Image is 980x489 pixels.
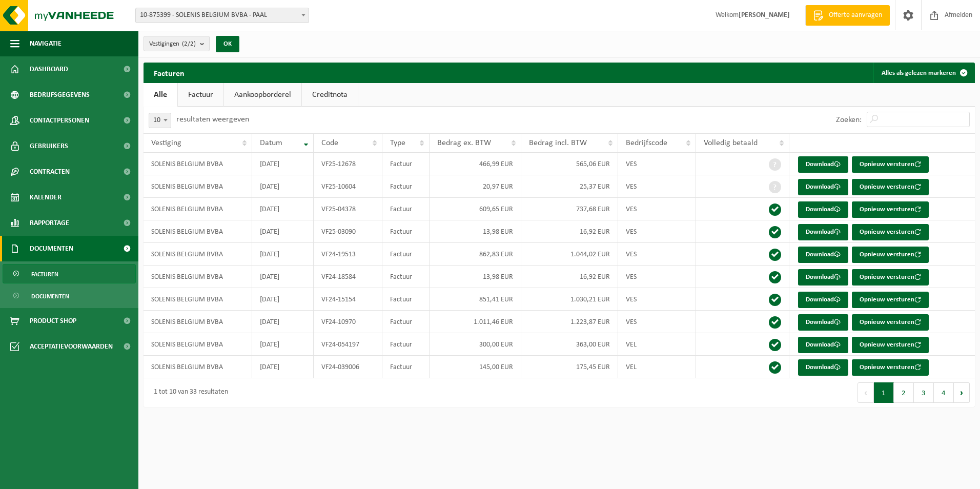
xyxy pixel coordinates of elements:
[144,333,252,356] td: SOLENIS BELGIUM BVBA
[430,220,521,243] td: 13,98 EUR
[144,175,252,198] td: SOLENIS BELGIUM BVBA
[852,269,929,286] button: Opnieuw versturen
[314,198,382,220] td: VF25-04378
[798,292,848,308] a: Download
[382,220,430,243] td: Factuur
[521,333,618,356] td: 363,00 EUR
[430,333,521,356] td: 300,00 EUR
[805,5,890,26] a: Offerte aanvragen
[873,63,974,83] button: Alles als gelezen markeren
[31,287,69,306] span: Documenten
[852,337,929,353] button: Opnieuw versturen
[529,139,587,147] span: Bedrag incl. BTW
[437,139,491,147] span: Bedrag ex. BTW
[144,311,252,333] td: SOLENIS BELGIUM BVBA
[382,288,430,311] td: Factuur
[3,286,136,305] a: Documenten
[618,311,696,333] td: VES
[430,175,521,198] td: 20,97 EUR
[618,153,696,175] td: VES
[382,153,430,175] td: Factuur
[314,333,382,356] td: VF24-054197
[430,198,521,220] td: 609,65 EUR
[144,36,210,51] button: Vestigingen(2/2)
[798,337,848,353] a: Download
[30,185,62,210] span: Kalender
[30,308,76,334] span: Product Shop
[30,133,68,159] span: Gebruikers
[30,82,90,108] span: Bedrijfsgegevens
[3,264,136,283] a: Facturen
[149,113,171,128] span: 10
[521,175,618,198] td: 25,37 EUR
[798,247,848,263] a: Download
[252,198,314,220] td: [DATE]
[30,159,70,185] span: Contracten
[430,356,521,378] td: 145,00 EUR
[178,83,223,107] a: Factuur
[618,220,696,243] td: VES
[934,382,954,403] button: 4
[852,359,929,376] button: Opnieuw versturen
[151,139,181,147] span: Vestiging
[30,236,73,261] span: Documenten
[430,288,521,311] td: 851,41 EUR
[144,220,252,243] td: SOLENIS BELGIUM BVBA
[314,220,382,243] td: VF25-03090
[135,8,309,23] span: 10-875399 - SOLENIS BELGIUM BVBA - PAAL
[618,266,696,288] td: VES
[798,156,848,173] a: Download
[314,356,382,378] td: VF24-039006
[521,356,618,378] td: 175,45 EUR
[798,201,848,218] a: Download
[618,356,696,378] td: VEL
[149,36,196,52] span: Vestigingen
[382,311,430,333] td: Factuur
[852,156,929,173] button: Opnieuw versturen
[314,153,382,175] td: VF25-12678
[144,266,252,288] td: SOLENIS BELGIUM BVBA
[521,288,618,311] td: 1.030,21 EUR
[314,288,382,311] td: VF24-15154
[852,314,929,331] button: Opnieuw versturen
[852,179,929,195] button: Opnieuw versturen
[626,139,667,147] span: Bedrijfscode
[852,224,929,240] button: Opnieuw versturen
[430,311,521,333] td: 1.011,46 EUR
[252,288,314,311] td: [DATE]
[521,266,618,288] td: 16,92 EUR
[521,220,618,243] td: 16,92 EUR
[252,243,314,266] td: [DATE]
[430,266,521,288] td: 13,98 EUR
[852,247,929,263] button: Opnieuw versturen
[798,224,848,240] a: Download
[224,83,301,107] a: Aankoopborderel
[136,8,309,23] span: 10-875399 - SOLENIS BELGIUM BVBA - PAAL
[314,311,382,333] td: VF24-10970
[216,36,239,52] button: OK
[618,333,696,356] td: VEL
[144,288,252,311] td: SOLENIS BELGIUM BVBA
[260,139,282,147] span: Datum
[30,210,69,236] span: Rapportage
[382,356,430,378] td: Factuur
[176,115,249,124] label: resultaten weergeven
[252,356,314,378] td: [DATE]
[144,153,252,175] td: SOLENIS BELGIUM BVBA
[314,243,382,266] td: VF24-19513
[252,153,314,175] td: [DATE]
[144,198,252,220] td: SOLENIS BELGIUM BVBA
[30,334,113,359] span: Acceptatievoorwaarden
[739,11,790,19] strong: [PERSON_NAME]
[914,382,934,403] button: 3
[430,243,521,266] td: 862,83 EUR
[31,264,58,284] span: Facturen
[852,201,929,218] button: Opnieuw versturen
[798,359,848,376] a: Download
[30,31,62,56] span: Navigatie
[798,269,848,286] a: Download
[857,382,874,403] button: Previous
[521,198,618,220] td: 737,68 EUR
[430,153,521,175] td: 466,99 EUR
[144,243,252,266] td: SOLENIS BELGIUM BVBA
